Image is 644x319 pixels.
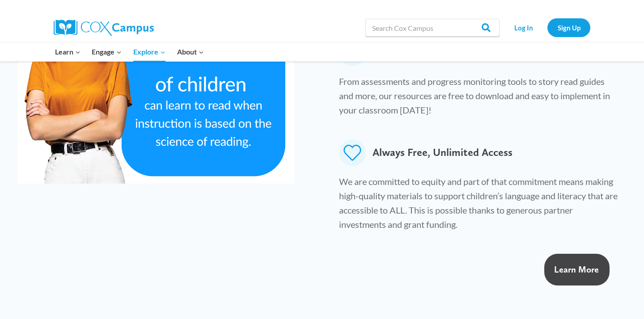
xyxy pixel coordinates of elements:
a: Sign Up [547,18,590,37]
button: Child menu of Explore [127,42,171,61]
nav: Primary Navigation [49,42,209,61]
p: From assessments and progress monitoring tools to story read guides and more, our resources are f... [339,74,620,122]
p: We are committed to equity and part of that commitment means making high-quality materials to sup... [339,174,620,236]
a: Log In [504,18,543,37]
a: Learn More [544,254,610,285]
button: Child menu of About [171,42,210,61]
nav: Secondary Navigation [504,18,590,37]
button: Child menu of Engage [86,42,128,61]
button: Child menu of Learn [49,42,86,61]
span: Always Free, Unlimited Access [373,139,513,166]
span: Learn More [554,264,599,275]
input: Search Cox Campus [365,19,500,37]
img: Cox Campus [54,20,154,36]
